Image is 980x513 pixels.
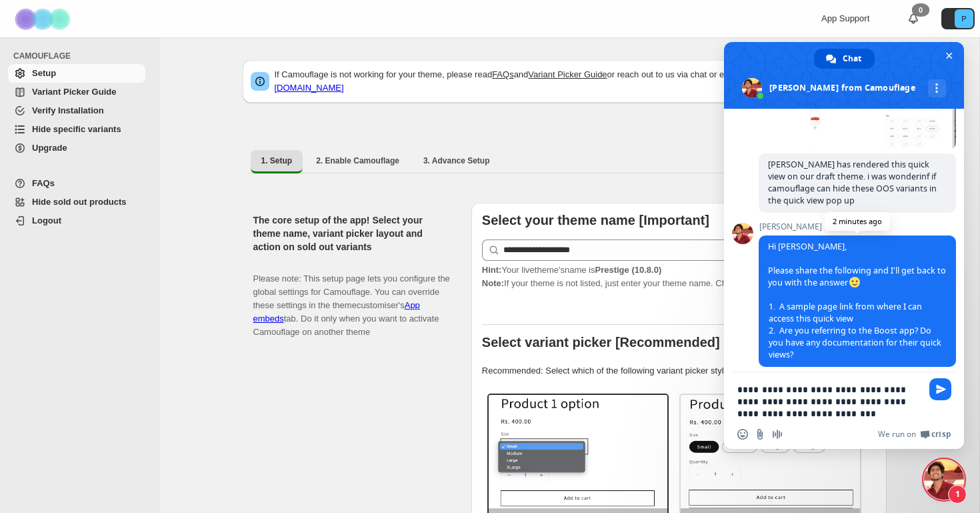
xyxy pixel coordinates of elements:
span: Your live theme's name is [482,265,661,275]
span: [PERSON_NAME] [759,222,956,231]
a: Hide specific variants [8,120,145,139]
span: Upgrade [32,143,67,153]
a: Setup [8,64,145,83]
span: CAMOUFLAGE [13,51,151,61]
span: Crisp [931,429,951,440]
span: Avatar with initials P [955,9,973,28]
span: Logout [32,215,61,225]
span: Setup [32,68,56,78]
b: Select variant picker [Recommended] [482,335,720,350]
span: 1 [948,485,967,504]
a: 0 [907,12,920,25]
span: App Support [821,13,869,23]
span: 1. Setup [261,155,293,166]
div: Close chat [924,460,964,500]
span: Verify Installation [32,105,104,115]
span: 3. Advance Setup [423,155,490,166]
button: Avatar with initials P [941,8,975,29]
a: Variant Picker Guide [8,83,145,101]
h2: The core setup of the app! Select your theme name, variant picker layout and action on sold out v... [253,213,450,253]
a: Logout [8,211,145,230]
p: If Camouflage is not working for your theme, please read and or reach out to us via chat or email: [275,68,879,95]
p: Recommended: Select which of the following variant picker styles match your theme. [482,364,876,378]
b: Select your theme name [Important] [482,213,709,227]
div: Chat [814,49,875,69]
strong: Hint: [482,265,502,275]
a: FAQs [8,174,145,193]
p: If your theme is not listed, just enter your theme name. Check to find your theme name. [482,264,876,290]
span: Hi [PERSON_NAME], Please share the following and I'll get back to you with the answer [768,241,947,360]
span: Chat [843,49,861,69]
span: Variant Picker Guide [32,87,116,97]
text: P [961,15,966,23]
span: Send a file [755,429,765,440]
img: Buttons / Swatches [681,395,860,508]
a: Upgrade [8,139,145,157]
span: Send [929,378,951,400]
a: Variant Picker Guide [528,69,607,79]
span: Close chat [942,49,956,63]
span: Audio message [772,429,783,440]
a: We run onCrisp [878,429,951,440]
strong: Note: [482,278,504,288]
strong: Prestige (10.8.0) [595,265,661,275]
span: We run on [878,429,916,440]
span: [PERSON_NAME] has rendered this quick view on our draft theme. i was wonderinf if camouflage can ... [768,159,937,206]
span: Insert an emoji [737,429,748,440]
a: FAQs [492,69,514,79]
img: Select / Dropdowns [489,395,668,508]
span: Hide sold out products [32,197,127,207]
img: Camouflage [11,1,77,37]
span: FAQs [32,178,55,188]
a: Hide sold out products [8,193,145,211]
span: 2. Enable Camouflage [316,155,399,166]
span: Are you referring to the Boost app? Do you have any documentation for their quick views? [769,325,946,361]
textarea: Compose your message... [737,384,921,420]
p: Please note: This setup page lets you configure the global settings for Camouflage. You can overr... [253,259,450,339]
div: More channels [928,79,946,97]
span: A sample page link from where I can access this quick view [769,301,946,325]
a: Verify Installation [8,101,145,120]
span: Hide specific variants [32,124,121,134]
div: 0 [912,3,929,17]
